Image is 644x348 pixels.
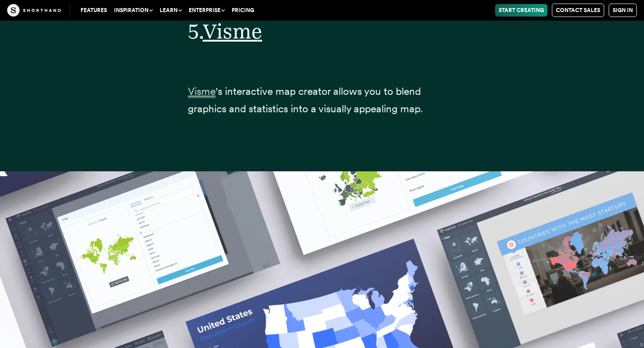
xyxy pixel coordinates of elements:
a: Visme [203,19,262,43]
button: Inspiration [110,4,156,17]
button: Learn [156,4,185,17]
a: Pricing [228,4,258,17]
span: 5. [188,19,203,43]
img: The Craft [7,4,61,17]
a: Contact Sales [552,4,604,17]
a: Features [77,4,110,17]
span: Visme [188,85,216,98]
button: Enterprise [185,4,228,17]
a: Sign in [609,4,637,17]
span: 's interactive map creator allows you to blend graphics and statistics into a visually appealing ... [188,85,423,115]
a: Start Creating [495,4,547,17]
a: Visme [188,85,216,98]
